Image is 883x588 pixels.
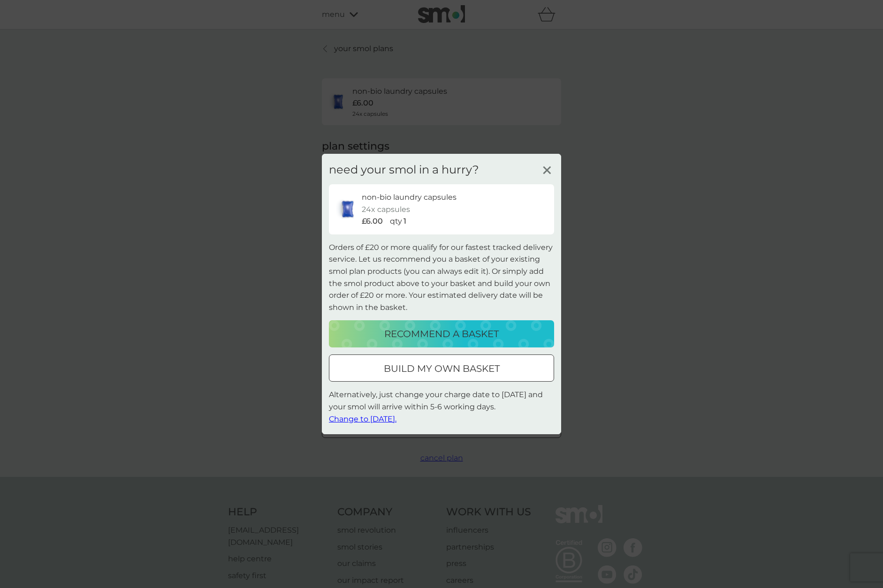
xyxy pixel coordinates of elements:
p: recommend a basket [384,326,499,341]
p: non-bio laundry capsules [362,191,457,204]
button: recommend a basket [329,320,554,347]
p: 1 [403,215,406,227]
p: 24x capsules [362,204,410,216]
span: Change to [DATE]. [329,414,396,423]
p: Orders of £20 or more qualify for our fastest tracked delivery service. Let us recommend you a ba... [329,241,554,314]
p: build my own basket [384,361,500,376]
p: qty [390,215,402,227]
p: £6.00 [362,215,383,227]
h3: need your smol in a hurry? [329,163,479,177]
button: build my own basket [329,354,554,382]
button: Change to [DATE]. [329,413,396,425]
p: Alternatively, just change your charge date to [DATE] and your smol will arrive within 5-6 workin... [329,389,554,425]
